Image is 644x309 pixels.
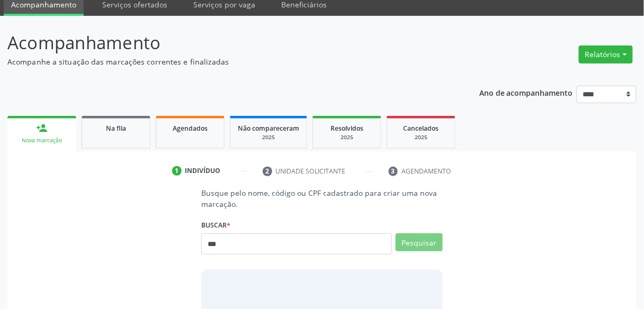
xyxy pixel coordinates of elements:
[404,124,439,133] span: Cancelados
[36,122,48,134] div: person_add
[201,187,442,210] p: Busque pelo nome, código ou CPF cadastrado para criar uma nova marcação.
[320,133,373,141] div: 2025
[396,233,443,251] button: Pesquisar
[173,124,208,133] span: Agendados
[395,133,448,141] div: 2025
[106,124,126,133] span: Na fila
[238,133,299,141] div: 2025
[7,30,448,56] p: Acompanhamento
[185,166,221,176] div: Indivíduo
[479,86,573,99] p: Ano de acompanhamento
[579,46,633,63] button: Relatórios
[15,137,69,144] div: Nova marcação
[201,217,230,233] label: Buscar
[238,124,299,133] span: Não compareceram
[330,124,363,133] span: Resolvidos
[7,56,448,67] p: Acompanhe a situação das marcações correntes e finalizadas
[172,166,182,176] div: 1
